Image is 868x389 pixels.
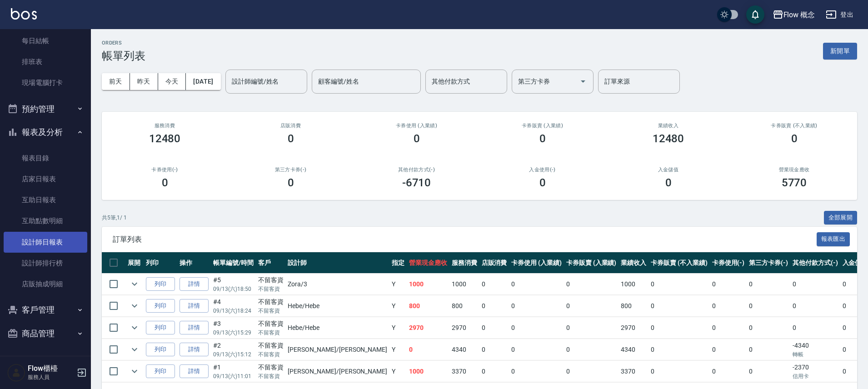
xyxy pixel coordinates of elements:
button: 報表及分析 [4,120,87,144]
td: Y [389,361,407,382]
td: 0 [710,339,747,360]
div: 不留客資 [258,297,284,307]
td: 0 [479,317,509,339]
h3: 0 [539,176,546,189]
td: 0 [747,361,790,382]
h3: 帳單列表 [102,50,145,62]
h3: 0 [162,176,168,189]
a: 新開單 [823,46,857,55]
td: -2370 [790,361,840,382]
button: 列印 [146,364,175,379]
div: Flow 概念 [783,9,815,20]
td: 0 [509,361,564,382]
p: 不留客資 [258,285,284,293]
td: 3370 [619,361,649,382]
td: Zora /3 [285,274,389,295]
p: 服務人員 [28,373,74,381]
a: 詳情 [180,364,209,379]
a: 報表匯出 [817,234,850,243]
img: Logo [11,8,37,20]
td: 0 [710,317,747,339]
th: 指定 [389,252,407,274]
td: 800 [619,295,649,317]
td: 0 [479,295,509,317]
th: 店販消費 [479,252,509,274]
td: -4340 [790,339,840,360]
span: 訂單列表 [113,235,817,244]
td: 2970 [407,317,449,339]
p: 不留客資 [258,372,284,380]
th: 其他付款方式(-) [790,252,840,274]
a: 互助點數明細 [4,210,87,231]
h3: 0 [791,132,798,145]
td: 0 [710,274,747,295]
td: [PERSON_NAME] /[PERSON_NAME] [285,361,389,382]
h5: Flow櫃檯 [28,364,74,373]
a: 詳情 [180,321,209,335]
td: #5 [211,274,256,295]
th: 卡券販賣 (不入業績) [649,252,709,274]
div: 不留客資 [258,363,284,372]
button: 客戶管理 [4,298,87,322]
td: 0 [649,295,709,317]
td: 0 [407,339,449,360]
td: Y [389,339,407,360]
button: Open [576,74,590,89]
h2: 第三方卡券(-) [239,167,343,173]
td: 0 [564,317,619,339]
th: 第三方卡券(-) [747,252,790,274]
a: 詳情 [180,343,209,357]
a: 設計師日報表 [4,232,87,253]
th: 服務消費 [449,252,479,274]
td: [PERSON_NAME] /[PERSON_NAME] [285,339,389,360]
button: Flow 概念 [769,5,819,24]
td: 0 [790,317,840,339]
button: expand row [128,277,141,291]
td: 0 [564,339,619,360]
th: 操作 [177,252,211,274]
button: 登出 [822,6,857,23]
th: 帳單編號/時間 [211,252,256,274]
a: 店販抽成明細 [4,274,87,294]
td: 0 [509,317,564,339]
th: 業績收入 [619,252,649,274]
p: 09/13 (六) 11:01 [213,372,254,380]
td: Y [389,317,407,339]
button: expand row [128,343,141,356]
td: 1000 [619,274,649,295]
td: 1000 [407,361,449,382]
td: 0 [649,317,709,339]
a: 詳情 [180,277,209,291]
td: 3370 [449,361,479,382]
td: 0 [509,295,564,317]
button: 商品管理 [4,322,87,345]
td: #1 [211,361,256,382]
td: 0 [747,317,790,339]
h2: 卡券使用(-) [113,167,217,173]
h3: 0 [665,176,672,189]
td: 2970 [619,317,649,339]
td: 0 [564,274,619,295]
a: 設計師排行榜 [4,253,87,274]
td: Y [389,274,407,295]
th: 列印 [144,252,177,274]
td: #4 [211,295,256,317]
a: 互助日報表 [4,190,87,210]
th: 卡券使用 (入業績) [509,252,564,274]
h2: 店販消費 [239,123,343,129]
h3: -6710 [402,176,431,189]
td: 0 [790,274,840,295]
p: 轉帳 [793,350,838,359]
div: 不留客資 [258,319,284,329]
td: 0 [509,339,564,360]
h2: 卡券使用 (入業績) [364,123,469,129]
h3: 0 [414,132,420,145]
td: 4340 [449,339,479,360]
button: save [746,5,764,24]
td: 0 [710,361,747,382]
h3: 12480 [653,132,684,145]
td: 0 [747,295,790,317]
div: 不留客資 [258,341,284,350]
h2: 營業現金應收 [742,167,846,173]
p: 09/13 (六) 15:29 [213,329,254,337]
